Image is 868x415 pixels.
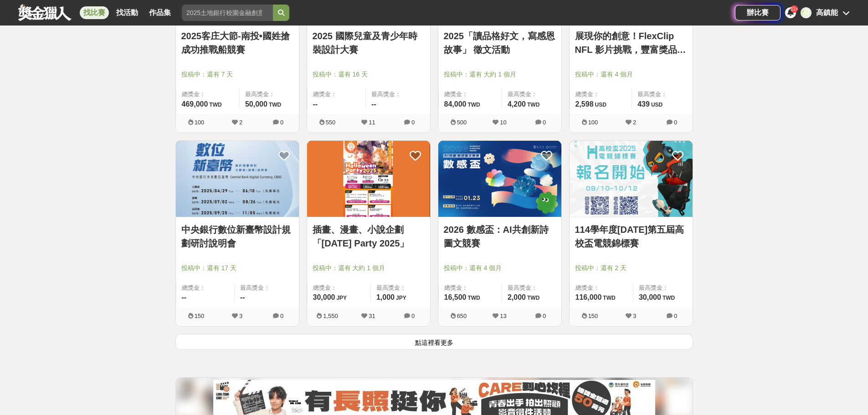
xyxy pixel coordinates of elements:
span: -- [182,293,187,301]
span: 總獎金： [575,90,627,99]
span: 4,200 [508,100,526,108]
span: 投稿中：還有 大約 1 個月 [444,70,556,79]
a: 找比賽 [80,6,109,19]
span: USD [595,102,606,108]
span: 總獎金： [444,283,496,292]
span: 31 [369,313,375,319]
span: 總獎金： [313,283,365,292]
span: 439 [637,100,650,108]
a: 找活動 [113,6,142,19]
span: 0 [674,119,677,126]
img: Cover Image [438,141,561,217]
a: 2025「讀品格好文，寫感恩故事」 徵文活動 [444,29,556,56]
span: -- [313,100,318,108]
span: 投稿中：還有 4 個月 [575,70,687,79]
a: 插畫、漫畫、小說企劃「[DATE] Party 2025」 [313,223,425,250]
span: 0 [280,313,283,319]
span: 0 [411,313,415,319]
span: 投稿中：還有 7 天 [181,70,293,79]
span: 投稿中：還有 4 個月 [444,263,556,273]
a: 作品集 [145,6,175,19]
span: 1,000 [376,293,395,301]
button: 點這裡看更多 [175,334,693,350]
span: 最高獎金： [508,90,556,99]
span: 2,000 [508,293,526,301]
span: -- [240,293,245,301]
span: 16,500 [444,293,467,301]
span: JPY [336,295,347,301]
span: 1,550 [323,313,338,319]
span: 最高獎金： [240,283,293,292]
span: 最高獎金： [508,283,556,292]
span: 0 [674,313,677,319]
span: 30,000 [639,293,661,301]
span: 469,000 [182,100,208,108]
div: 高鎮能 [816,7,838,18]
span: 0 [543,313,546,319]
span: 總獎金： [182,90,234,99]
span: 投稿中：還有 大約 1 個月 [313,263,425,273]
img: Cover Image [176,141,299,217]
span: TWD [663,295,675,301]
a: 2026 數感盃：AI共創新詩圖文競賽 [444,223,556,250]
span: -- [371,100,376,108]
img: Cover Image [570,141,693,217]
span: 投稿中：還有 2 天 [575,263,687,273]
span: TWD [527,295,539,301]
span: TWD [209,102,221,108]
span: 650 [457,313,467,319]
span: 總獎金： [575,283,627,292]
span: 最高獎金： [376,283,425,292]
input: 2025土地銀行校園金融創意挑戰賽：從你出發 開啟智慧金融新頁 [182,5,273,21]
span: TWD [467,102,480,108]
span: 116,000 [575,293,602,301]
span: 500 [457,119,467,126]
span: 總獎金： [182,283,229,292]
span: 3 [633,313,636,319]
span: 最高獎金： [371,90,425,99]
span: 總獎金： [444,90,496,99]
span: 投稿中：還有 16 天 [313,70,425,79]
span: 2 [633,119,636,126]
span: 2 [239,119,242,126]
span: 10 [500,119,506,126]
span: TWD [603,295,615,301]
span: 150 [588,313,598,319]
a: 2025 國際兒童及青少年時裝設計大賽 [313,29,425,56]
span: JPY [396,295,406,301]
span: TWD [527,102,539,108]
span: 2,598 [575,100,594,108]
span: 3 [239,313,242,319]
a: 辦比賽 [735,5,781,20]
span: 100 [588,119,598,126]
span: TWD [467,295,480,301]
span: 最高獎金： [245,90,293,99]
span: 11+ [791,6,798,11]
img: Cover Image [307,141,430,217]
span: 30,000 [313,293,335,301]
a: 114學年度[DATE]第五屆高校盃電競錦標賽 [575,223,687,250]
span: 84,000 [444,100,467,108]
span: 0 [543,119,546,126]
a: 2025客庄大節-南投•國姓搶成功推戰船競賽 [181,29,293,56]
span: 150 [195,313,205,319]
span: USD [651,102,663,108]
span: 13 [500,313,506,319]
a: 展現你的創意！FlexClip NFL 影片挑戰，豐富獎品等你！ [575,29,687,56]
span: 50,000 [245,100,267,108]
span: 最高獎金： [639,283,687,292]
span: 最高獎金： [637,90,687,99]
span: 100 [195,119,205,126]
div: 高 [801,7,812,18]
span: 11 [369,119,375,126]
span: TWD [269,102,281,108]
span: 投稿中：還有 17 天 [181,263,293,273]
span: 0 [280,119,283,126]
span: 0 [411,119,415,126]
span: 550 [326,119,336,126]
span: 總獎金： [313,90,360,99]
